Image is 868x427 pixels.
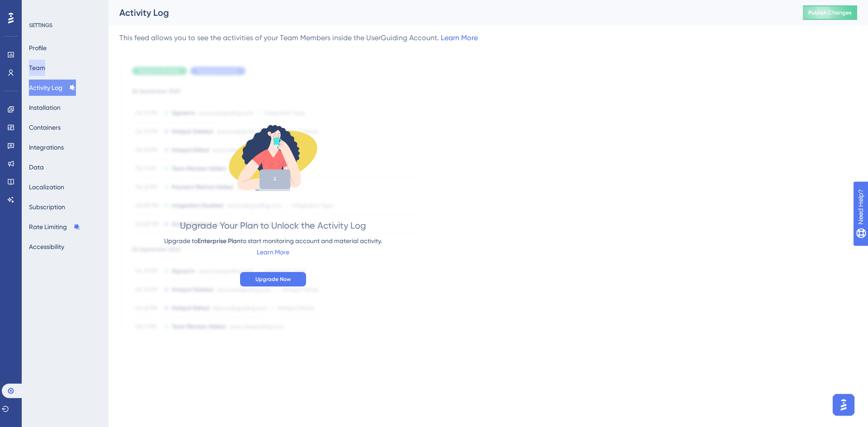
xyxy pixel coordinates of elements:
button: Upgrade Now [240,272,306,286]
button: Localization [29,179,64,195]
div: SETTINGS [29,22,102,29]
button: Publish Changes [803,5,857,20]
button: Containers [29,119,61,136]
div: Upgrade Your Plan to Unlock the Activity Log [180,219,366,232]
a: Learn More [441,33,478,42]
div: Activity Log [119,6,780,19]
button: Accessibility [29,239,64,255]
button: Data [29,159,44,175]
div: This feed allows you to see the activities of your Team Members inside the UserGuiding Account. [119,33,478,43]
a: Learn More [257,249,289,256]
button: Profile [29,40,47,56]
button: Subscription [29,199,65,215]
button: Team [29,60,45,76]
button: Activity Log [29,80,76,96]
iframe: UserGuiding AI Assistant Launcher [830,391,857,418]
button: Rate Limiting [29,219,80,235]
span: Publish Changes [808,9,852,16]
button: Installation [29,99,61,116]
span: Need Help? [21,2,57,13]
span: Enterprise Plan [198,237,241,245]
span: Upgrade Now [255,276,291,283]
div: Upgrade to to start monitoring account and material activity. [164,235,382,247]
button: Integrations [29,139,64,155]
